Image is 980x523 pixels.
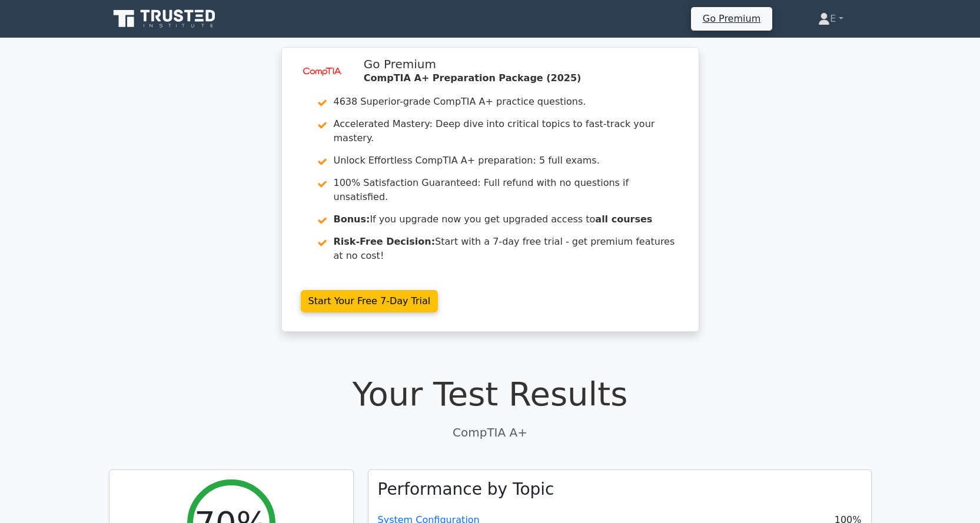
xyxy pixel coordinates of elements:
[696,11,768,26] a: Go Premium
[109,424,872,441] p: CompTIA A+
[790,7,871,31] a: E
[109,374,872,414] h1: Your Test Results
[378,479,554,499] h3: Performance by Topic
[301,290,438,312] a: Start Your Free 7-Day Trial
